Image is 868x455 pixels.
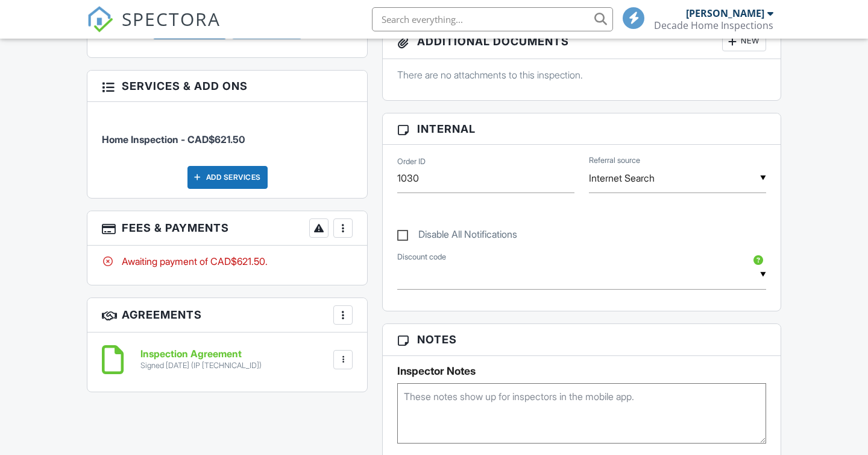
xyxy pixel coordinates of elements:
[722,32,766,51] div: New
[383,113,781,145] h3: Internal
[140,349,262,370] a: Inspection Agreement Signed [DATE] (IP [TECHNICAL_ID])
[397,68,766,81] p: There are no attachments to this inspection.
[397,365,766,377] h5: Inspector Notes
[87,6,113,33] img: The Best Home Inspection Software - Spectora
[397,229,517,244] label: Disable All Notifications
[654,19,773,31] div: Decade Home Inspections
[383,25,781,59] h3: Additional Documents
[140,349,262,360] h6: Inspection Agreement
[102,111,353,156] li: Service: Home Inspection
[140,361,262,371] div: Signed [DATE] (IP [TECHNICAL_ID])
[87,16,221,42] a: SPECTORA
[122,6,221,31] span: SPECTORA
[589,155,640,166] label: Referral source
[383,324,781,355] h3: Notes
[87,298,367,332] h3: Agreements
[397,252,446,262] label: Discount code
[686,7,764,19] div: [PERSON_NAME]
[372,7,613,31] input: Search everything...
[397,156,426,167] label: Order ID
[102,133,245,145] span: Home Inspection - CAD$621.50
[87,71,367,102] h3: Services & Add ons
[87,211,367,246] h3: Fees & Payments
[102,255,353,268] div: Awaiting payment of CAD$621.50.
[187,166,268,189] div: Add Services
